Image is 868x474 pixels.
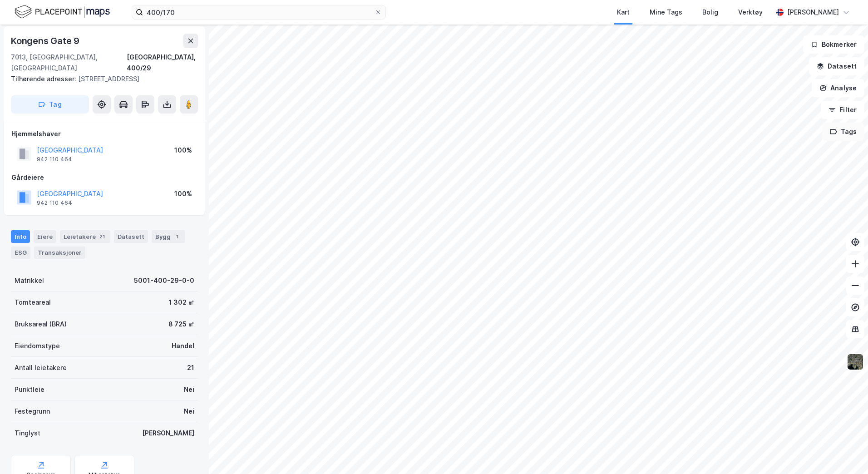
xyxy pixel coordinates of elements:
div: [GEOGRAPHIC_DATA], 400/29 [127,52,198,74]
div: Tinglyst [15,428,40,439]
button: Tags [822,123,864,141]
div: Mine Tags [650,7,682,18]
div: 1 [173,232,182,241]
div: Kongens Gate 9 [11,34,81,48]
button: Tag [11,95,89,114]
div: Tomteareal [15,297,51,308]
div: 5001-400-29-0-0 [134,275,194,286]
button: Filter [821,101,864,119]
div: Bruksareal (BRA) [15,319,67,330]
div: [STREET_ADDRESS] [11,74,191,84]
div: Datasett [114,230,148,243]
div: Verktøy [738,7,763,18]
span: Tilhørende adresser: [11,75,78,83]
div: ESG [11,247,30,258]
div: [PERSON_NAME] [787,7,839,18]
div: 100% [174,188,192,199]
div: Info [11,230,30,243]
div: 942 110 464 [37,156,72,163]
div: Kontrollprogram for chat [823,430,868,474]
div: Leietakere [60,230,110,243]
div: 8 725 ㎡ [168,319,194,330]
div: Nei [184,406,194,417]
div: 942 110 464 [37,199,72,207]
div: 7013, [GEOGRAPHIC_DATA], [GEOGRAPHIC_DATA] [11,52,127,74]
div: Antall leietakere [15,362,67,373]
div: Matrikkel [15,275,44,286]
div: 100% [174,145,192,156]
div: Punktleie [15,384,44,395]
div: Eiendomstype [15,341,60,351]
div: Kart [617,7,630,18]
div: Bolig [702,7,718,18]
div: Hjemmelshaver [11,128,197,139]
div: 21 [187,362,194,373]
iframe: Chat Widget [823,430,868,474]
button: Datasett [809,57,864,75]
div: Handel [172,341,194,351]
div: [PERSON_NAME] [142,428,194,439]
div: Bygg [152,230,185,243]
div: Festegrunn [15,406,50,417]
img: logo.f888ab2527a4732fd821a326f86c7f29.svg [15,4,110,20]
input: Søk på adresse, matrikkel, gårdeiere, leietakere eller personer [143,5,375,19]
div: Gårdeiere [11,172,197,183]
button: Analyse [812,79,864,97]
div: Transaksjoner [34,247,85,258]
div: 1 302 ㎡ [169,297,194,308]
button: Bokmerker [803,35,864,54]
div: 21 [98,232,107,241]
div: Eiere [34,230,56,243]
div: Nei [184,384,194,395]
img: 9k= [847,353,864,370]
